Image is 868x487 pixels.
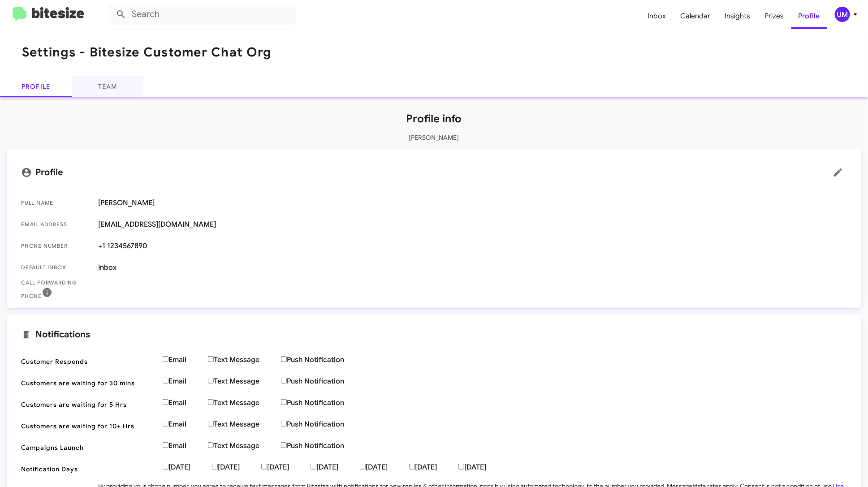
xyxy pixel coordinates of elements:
input: [DATE] [163,464,168,470]
input: [DATE] [409,464,415,470]
a: Prizes [758,3,791,29]
div: UM [835,7,850,22]
a: Inbox [641,3,674,29]
p: [PERSON_NAME] [7,133,861,142]
label: Text Message [208,398,281,407]
input: Text Message [208,356,214,362]
input: Email [163,399,168,405]
label: Push Notification [281,355,366,364]
a: Team [72,76,143,97]
span: Full Name [21,198,91,207]
h1: Profile info [7,112,861,126]
input: Search [108,4,297,25]
input: Text Message [208,399,214,405]
a: Insights [718,3,758,29]
label: Push Notification [281,441,366,450]
label: Push Notification [281,398,366,407]
input: [DATE] [212,464,218,470]
input: Text Message [208,378,214,384]
span: Customers are waiting for 30 mins [21,379,155,388]
input: Email [163,421,168,427]
mat-card-title: Profile [21,164,847,181]
span: Inbox [98,263,847,272]
span: Phone number [21,241,91,250]
label: Push Notification [281,420,366,429]
input: Email [163,378,168,384]
label: Text Message [208,420,281,429]
input: [DATE] [311,464,316,470]
input: Push Notification [281,399,287,405]
input: Text Message [208,442,214,448]
label: Text Message [208,441,281,450]
label: Email [163,398,208,407]
label: [DATE] [311,463,360,472]
span: Default Inbox [21,263,91,272]
h1: Settings - Bitesize Customer Chat Org [22,45,271,60]
button: UM [827,7,858,22]
span: Notification Days [21,465,155,474]
label: Email [163,441,208,450]
input: Email [163,356,168,362]
span: Email Address [21,220,91,229]
input: Email [163,442,168,448]
label: [DATE] [360,463,409,472]
label: [DATE] [261,463,311,472]
label: Email [163,377,208,386]
label: Email [163,355,208,364]
input: Push Notification [281,378,287,384]
label: [DATE] [409,463,458,472]
span: Customers are waiting for 10+ Hrs [21,422,155,431]
span: +1 1234567890 [98,241,847,250]
input: [DATE] [458,464,464,470]
input: Text Message [208,421,214,427]
input: [DATE] [261,464,267,470]
label: Email [163,420,208,429]
label: [DATE] [163,463,212,472]
input: Push Notification [281,356,287,362]
span: Customers are waiting for 5 Hrs [21,400,155,409]
label: [DATE] [458,463,508,472]
span: [EMAIL_ADDRESS][DOMAIN_NAME] [98,220,847,229]
input: [DATE] [360,464,366,470]
input: Push Notification [281,442,287,448]
span: Campaigns Launch [21,443,155,452]
span: Customer Responds [21,357,155,366]
label: Text Message [208,377,281,386]
span: [PERSON_NAME] [98,198,847,207]
span: Call Forwarding Phone [21,278,91,301]
a: Profile [791,3,827,29]
a: Calendar [674,3,718,29]
label: Push Notification [281,377,366,386]
label: [DATE] [212,463,261,472]
label: Text Message [208,355,281,364]
input: Push Notification [281,421,287,427]
mat-card-title: Notifications [21,329,847,340]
